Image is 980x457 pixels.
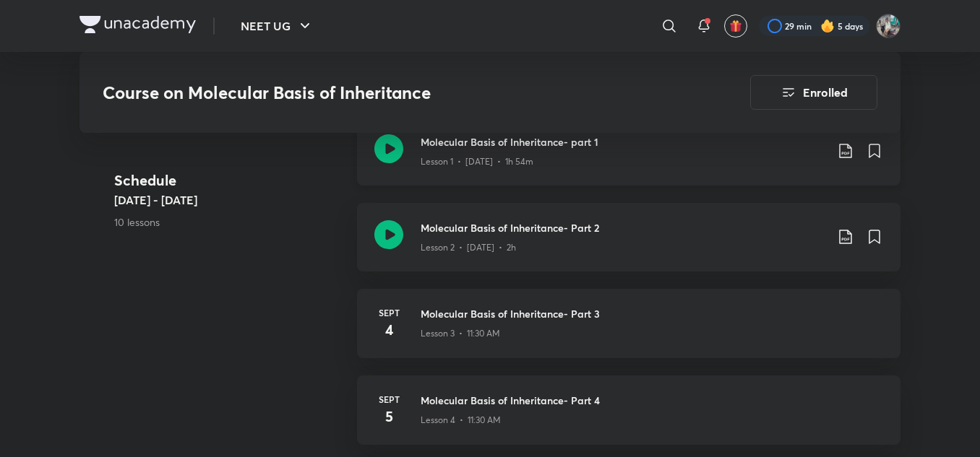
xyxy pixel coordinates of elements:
[421,393,883,408] h3: Molecular Basis of Inheritance- Part 4
[374,319,403,341] h4: 4
[374,306,403,319] h6: Sept
[750,75,877,110] button: Enrolled
[374,406,403,427] h4: 5
[421,306,883,321] h3: Molecular Basis of Inheritance- Part 3
[729,19,742,32] img: avatar
[421,134,825,149] h3: Molecular Basis of Inheritance- part 1
[232,12,322,40] button: NEET UG
[820,19,835,33] img: streak
[103,82,669,103] h3: Course on Molecular Basis of Inheritance
[421,155,533,168] p: Lesson 1 • [DATE] • 1h 54m
[357,289,901,375] a: Sept4Molecular Basis of Inheritance- Part 3Lesson 3 • 11:30 AM
[421,241,516,254] p: Lesson 2 • [DATE] • 2h
[724,14,747,38] button: avatar
[357,203,901,289] a: Molecular Basis of Inheritance- Part 2Lesson 2 • [DATE] • 2h
[357,117,901,203] a: Molecular Basis of Inheritance- part 1Lesson 1 • [DATE] • 1h 54m
[421,220,825,235] h3: Molecular Basis of Inheritance- Part 2
[421,327,500,340] p: Lesson 3 • 11:30 AM
[114,214,345,230] p: 10 lessons
[374,393,403,406] h6: Sept
[114,191,345,209] h5: [DATE] - [DATE]
[79,16,196,33] img: Company Logo
[421,414,501,427] p: Lesson 4 • 11:30 AM
[876,14,901,38] img: Umar Parsuwale
[114,170,345,191] h4: Schedule
[79,16,196,37] a: Company Logo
